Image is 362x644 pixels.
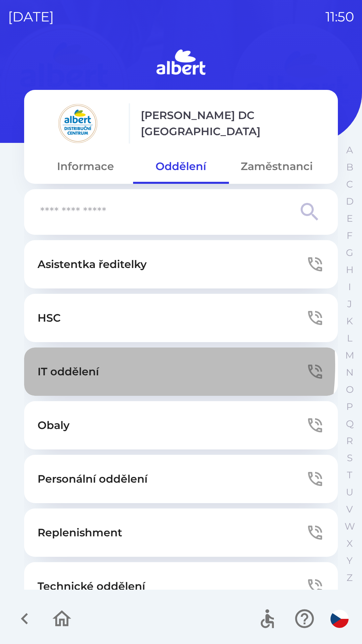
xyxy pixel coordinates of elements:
[24,240,338,288] button: Asistentka ředitelky
[325,7,354,27] p: 11:50
[38,525,122,541] p: Replenishment
[38,471,147,487] p: Personální oddělení
[38,256,147,272] p: Asistentka ředitelky
[38,154,133,178] button: Informace
[24,47,338,79] img: Logo
[330,610,349,628] img: cs flag
[8,7,54,27] p: [DATE]
[229,154,324,178] button: Zaměstnanci
[38,310,61,326] p: HSC
[24,508,338,557] button: Replenishment
[24,294,338,342] button: HSC
[24,401,338,449] button: Obaly
[24,455,338,503] button: Personální oddělení
[24,562,338,610] button: Technické oddělení
[24,347,338,396] button: IT oddělení
[38,578,145,594] p: Technické oddělení
[38,364,99,380] p: IT oddělení
[38,417,70,433] p: Obaly
[38,103,118,144] img: 092fc4fe-19c8-4166-ad20-d7efd4551fba.png
[133,154,229,178] button: Oddělení
[141,107,324,140] p: [PERSON_NAME] DC [GEOGRAPHIC_DATA]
